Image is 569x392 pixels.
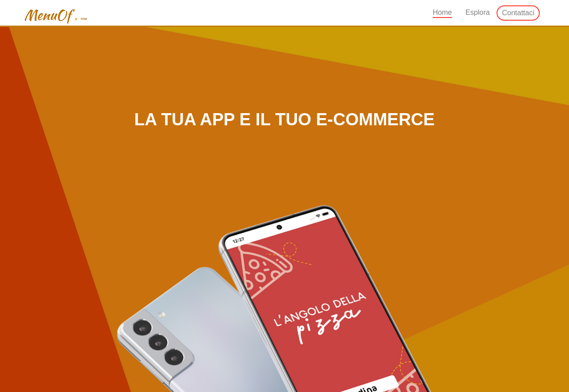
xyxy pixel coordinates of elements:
a: Contattaci [497,5,540,21]
span: Esplora [466,8,490,18]
img: menuof_2.png [22,8,89,25]
span: Contattaci [502,9,534,18]
span: Home [433,8,452,18]
h1: La tua app e il tuo e-commerce [115,106,454,133]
